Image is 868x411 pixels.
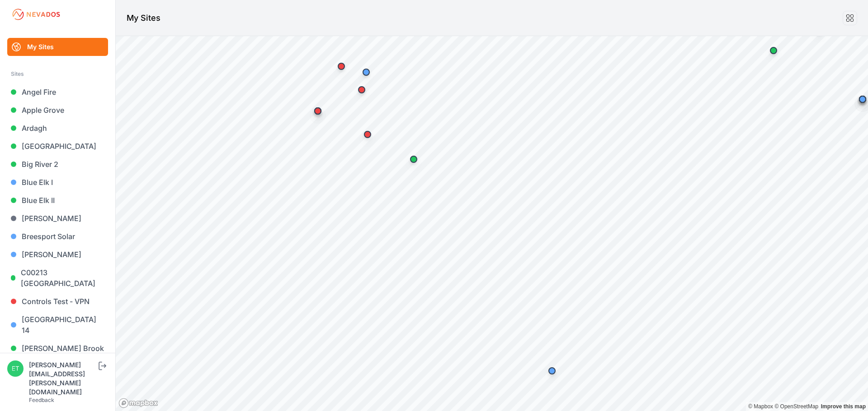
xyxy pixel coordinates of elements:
[7,263,108,292] a: C00213 [GEOGRAPHIC_DATA]
[764,42,783,60] div: Map marker
[127,12,160,24] h1: My Sites
[7,339,108,357] a: [PERSON_NAME] Brook
[7,209,108,227] a: [PERSON_NAME]
[7,245,108,263] a: [PERSON_NAME]
[7,191,108,209] a: Blue Elk II
[11,69,104,79] div: Sites
[309,102,327,120] div: Map marker
[7,310,108,339] a: [GEOGRAPHIC_DATA] 14
[7,119,108,137] a: Ardagh
[7,360,24,377] img: ethan.harte@nevados.solar
[332,57,350,75] div: Map marker
[7,227,108,245] a: Breesport Solar
[543,362,561,380] div: Map marker
[118,398,158,408] a: Mapbox logo
[116,36,868,411] canvas: Map
[748,403,773,410] a: Mapbox
[7,38,108,56] a: My Sites
[359,125,377,143] div: Map marker
[7,137,108,155] a: [GEOGRAPHIC_DATA]
[353,81,371,99] div: Map marker
[821,403,866,410] a: Map feedback
[405,150,423,168] div: Map marker
[774,403,818,410] a: OpenStreetMap
[29,360,97,397] div: [PERSON_NAME][EMAIL_ADDRESS][PERSON_NAME][DOMAIN_NAME]
[357,63,375,81] div: Map marker
[11,7,61,22] img: Nevados
[7,155,108,173] a: Big River 2
[29,397,54,403] a: Feedback
[7,83,108,101] a: Angel Fire
[7,173,108,191] a: Blue Elk I
[7,292,108,310] a: Controls Test - VPN
[7,101,108,119] a: Apple Grove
